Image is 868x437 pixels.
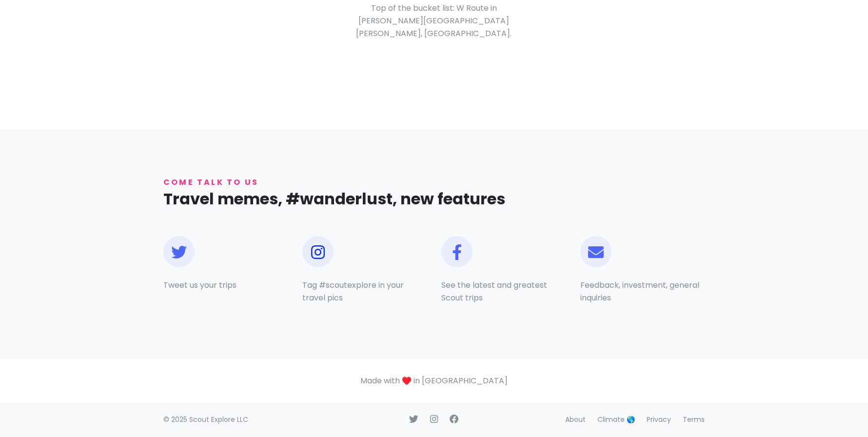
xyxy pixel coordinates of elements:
[683,415,705,424] a: Terms
[163,189,519,209] h2: Travel memes, #wanderlust, new features
[441,279,566,304] p: See the latest and greatest Scout trips
[163,415,248,424] span: © 2025 Scout Explore LLC
[580,279,705,304] p: Feedback, investment, general inquiries
[163,279,288,292] p: Tweet us your trips
[647,415,671,424] a: Privacy
[565,415,586,424] a: About
[302,279,427,304] p: Tag #scoutexplore in your travel pics
[349,2,519,40] p: Top of the bucket list: W Route in [PERSON_NAME][GEOGRAPHIC_DATA][PERSON_NAME], [GEOGRAPHIC_DATA].
[163,176,519,189] p: Come talk to us
[163,375,705,387] p: Made with ♥️ in [GEOGRAPHIC_DATA]
[597,415,635,424] a: Climate 🌎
